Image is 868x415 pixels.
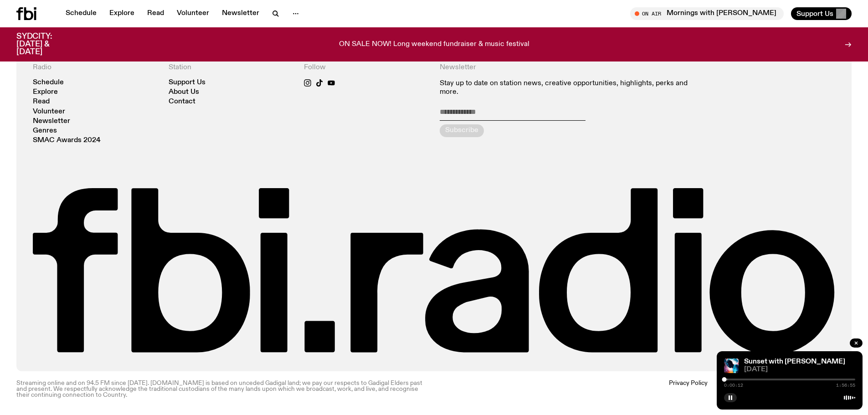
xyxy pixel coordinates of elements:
a: Contact [169,98,195,105]
h4: Radio [33,63,158,72]
a: Genres [33,128,57,134]
a: Schedule [60,7,102,20]
button: On AirMornings with [PERSON_NAME] [630,7,784,20]
span: Support Us [796,10,833,18]
h4: Station [169,63,293,72]
a: About Us [169,89,199,96]
h4: Follow [304,63,429,72]
button: Support Us [791,7,852,20]
a: Volunteer [33,108,65,115]
span: 1:56:55 [836,383,855,388]
span: 0:00:12 [724,383,743,388]
a: Volunteer [171,7,215,20]
h3: SYDCITY: [DATE] & [DATE] [16,33,75,56]
img: Simon Caldwell stands side on, looking downwards. He has headphones on. Behind him is a brightly ... [724,359,739,373]
a: Newsletter [216,7,265,20]
a: Schedule [33,79,64,86]
a: Newsletter [33,118,70,125]
a: Explore [33,89,58,96]
a: Sunset with [PERSON_NAME] [744,358,845,365]
a: SMAC Awards 2024 [33,137,101,144]
span: [DATE] [744,366,855,373]
a: Explore [104,7,140,20]
a: Read [33,98,50,105]
p: Stay up to date on station news, creative opportunities, highlights, perks and more. [440,79,700,97]
a: Support Us [169,79,205,86]
h4: Newsletter [440,63,700,72]
p: ON SALE NOW! Long weekend fundraiser & music festival [339,41,529,49]
a: Privacy Policy [669,380,708,399]
a: Read [142,7,169,20]
button: Subscribe [440,124,484,137]
p: Streaming online and on 94.5 FM since [DATE]. [DOMAIN_NAME] is based on unceded Gadigal land; we ... [16,380,429,399]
